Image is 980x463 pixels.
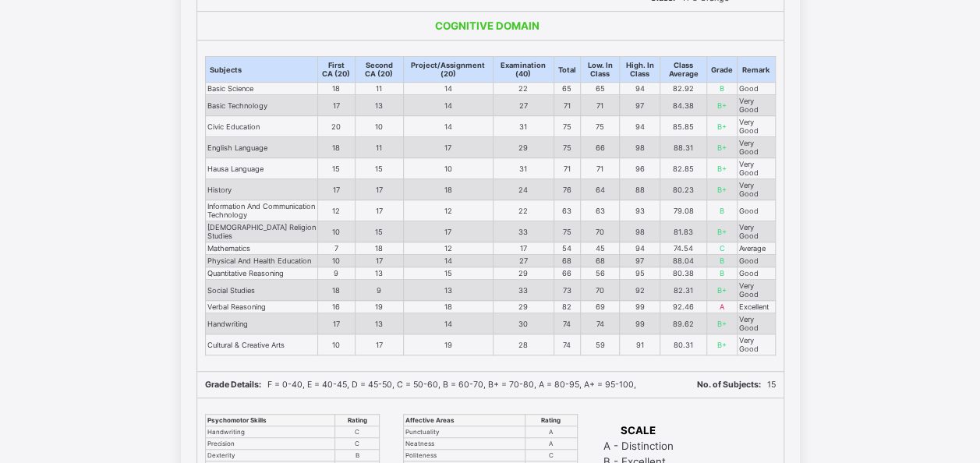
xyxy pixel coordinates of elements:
[660,95,706,116] td: 84.38
[660,116,706,137] td: 85.85
[525,438,577,450] td: A
[603,423,674,437] th: SCALE
[403,450,525,461] td: Politeness
[493,301,554,313] td: 29
[580,83,619,95] td: 65
[660,267,706,280] td: 80.38
[619,255,660,267] td: 97
[619,242,660,255] td: 94
[355,95,403,116] td: 13
[554,334,580,355] td: 74
[737,301,775,313] td: Excellent
[580,313,619,334] td: 74
[737,221,775,242] td: Very Good
[660,57,706,83] th: Class Average
[737,83,775,95] td: Good
[554,137,580,158] td: 75
[317,83,355,95] td: 18
[619,267,660,280] td: 95
[317,280,355,301] td: 18
[335,415,379,426] th: Rating
[403,200,493,221] td: 12
[493,280,554,301] td: 33
[580,57,619,83] th: Low. In Class
[205,116,317,137] td: Civic Education
[706,242,737,255] td: C
[580,255,619,267] td: 68
[493,83,554,95] td: 22
[660,242,706,255] td: 74.54
[580,179,619,200] td: 64
[493,116,554,137] td: 31
[317,200,355,221] td: 12
[317,179,355,200] td: 17
[706,179,737,200] td: B+
[706,280,737,301] td: B+
[355,116,403,137] td: 10
[205,313,317,334] td: Handwriting
[205,158,317,179] td: Hausa Language
[403,255,493,267] td: 14
[205,450,335,461] td: Dexterity
[403,95,493,116] td: 14
[554,280,580,301] td: 73
[317,137,355,158] td: 18
[493,95,554,116] td: 27
[205,137,317,158] td: English Language
[205,221,317,242] td: [DEMOGRAPHIC_DATA] Religion Studies
[355,200,403,221] td: 17
[554,267,580,280] td: 66
[355,83,403,95] td: 11
[737,137,775,158] td: Very Good
[580,137,619,158] td: 66
[493,267,554,280] td: 29
[355,179,403,200] td: 17
[205,179,317,200] td: History
[355,267,403,280] td: 13
[706,116,737,137] td: B+
[580,280,619,301] td: 70
[525,415,577,426] th: Rating
[737,95,775,116] td: Very Good
[580,334,619,355] td: 59
[737,267,775,280] td: Good
[554,221,580,242] td: 75
[205,242,317,255] td: Mathematics
[403,301,493,313] td: 18
[403,415,525,426] th: Affective Areas
[317,158,355,179] td: 15
[706,301,737,313] td: A
[737,57,775,83] th: Remark
[660,334,706,355] td: 80.31
[493,313,554,334] td: 30
[660,255,706,267] td: 88.04
[619,137,660,158] td: 98
[355,334,403,355] td: 17
[317,242,355,255] td: 7
[580,242,619,255] td: 45
[554,57,580,83] th: Total
[706,83,737,95] td: B
[317,301,355,313] td: 16
[355,242,403,255] td: 18
[403,83,493,95] td: 14
[205,255,317,267] td: Physical And Health Education
[737,280,775,301] td: Very Good
[706,267,737,280] td: B
[737,313,775,334] td: Very Good
[205,415,335,426] th: Psychomotor Skills
[493,57,554,83] th: Examination (40)
[554,158,580,179] td: 71
[706,57,737,83] th: Grade
[317,313,355,334] td: 17
[737,116,775,137] td: Very Good
[317,221,355,242] td: 10
[435,19,540,32] b: COGNITIVE DOMAIN
[619,57,660,83] th: High. In Class
[525,450,577,461] td: C
[706,95,737,116] td: B+
[554,179,580,200] td: 76
[580,221,619,242] td: 70
[660,221,706,242] td: 81.83
[205,83,317,95] td: Basic Science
